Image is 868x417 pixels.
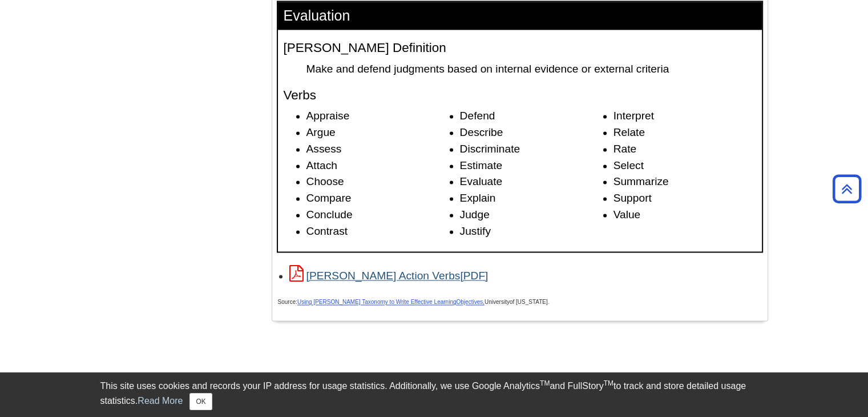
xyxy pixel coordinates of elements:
li: Explain [460,190,603,207]
li: Select [613,158,756,174]
li: Attach [306,158,449,174]
a: Read More [138,396,183,406]
span: of [US_STATE]. [510,299,550,305]
li: Appraise [306,108,449,125]
li: Evaluate [460,174,603,190]
div: This site uses cookies and records your IP address for usage statistics. Additionally, we use Goo... [100,379,768,410]
span: Objectives, [456,299,484,305]
a: Back to Top [829,181,865,197]
li: Assess [306,141,449,158]
a: Objectives, [456,294,484,306]
li: Judge [460,207,603,223]
li: Conclude [306,207,449,223]
li: Discriminate [460,141,603,158]
li: Defend [460,108,603,125]
a: Link opens in new window [289,270,488,282]
li: Justify [460,223,603,240]
span: University [485,299,510,305]
li: Support [613,190,756,207]
li: Estimate [460,158,603,174]
button: Close [189,393,212,410]
sup: TM [540,379,550,387]
li: Relate [613,125,756,141]
li: Argue [306,125,449,141]
li: Rate [613,141,756,158]
h4: [PERSON_NAME] Definition [284,41,756,55]
dd: Make and defend judgments based on internal evidence or external criteria [306,61,756,77]
li: Describe [460,125,603,141]
li: Interpret [613,108,756,125]
li: Choose [306,174,449,190]
li: Contrast [306,223,449,240]
a: Using [PERSON_NAME] Taxonomy to Write Effective Learning [297,299,456,305]
li: Compare [306,190,449,207]
h3: Evaluation [278,2,762,30]
h4: Verbs [284,89,756,103]
li: Summarize [613,174,756,190]
li: Value [613,207,756,223]
sup: TM [604,379,613,387]
span: Source: [278,299,457,305]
